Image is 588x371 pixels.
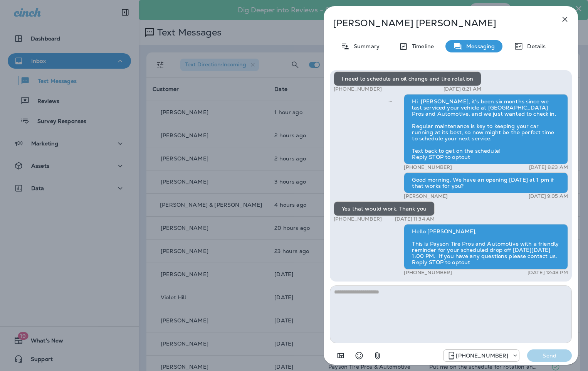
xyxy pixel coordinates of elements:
[404,224,568,270] div: Hello [PERSON_NAME], This is Payson Tire Pros and Automotive with a friendly reminder for your sc...
[444,351,519,360] div: +1 (928) 260-4498
[404,164,452,170] p: [PHONE_NUMBER]
[334,216,382,222] p: [PHONE_NUMBER]
[334,71,481,86] div: I need to schedule an oil change and tire rotation
[351,348,367,363] button: Select an emoji
[334,86,382,92] p: [PHONE_NUMBER]
[523,43,546,49] p: Details
[528,270,568,276] p: [DATE] 12:48 PM
[404,270,452,276] p: [PHONE_NUMBER]
[404,172,568,193] div: Good morning. We have an opening [DATE] at 1 pm if that works for you?
[462,43,495,49] p: Messaging
[334,201,435,216] div: Yes that would work. Thank you
[404,94,568,164] div: Hi [PERSON_NAME], it's been six months since we last serviced your vehicle at [GEOGRAPHIC_DATA] P...
[404,193,448,199] p: [PERSON_NAME]
[444,86,481,92] p: [DATE] 8:21 AM
[529,164,568,170] p: [DATE] 8:23 AM
[333,348,348,363] button: Add in a premade template
[350,43,380,49] p: Summary
[408,43,434,49] p: Timeline
[333,18,543,29] p: [PERSON_NAME] [PERSON_NAME]
[388,98,392,105] span: Sent
[395,216,435,222] p: [DATE] 11:34 AM
[456,352,508,359] p: [PHONE_NUMBER]
[529,193,568,199] p: [DATE] 9:05 AM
